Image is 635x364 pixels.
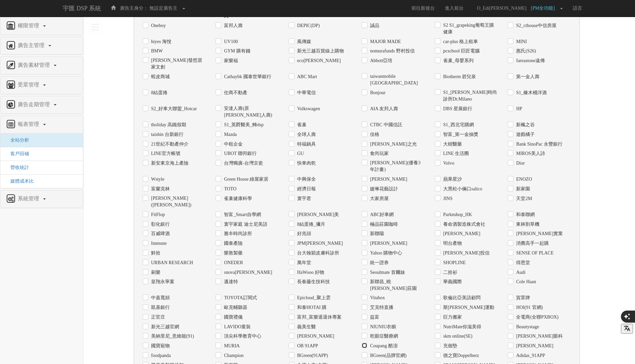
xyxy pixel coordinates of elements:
[222,141,243,148] label: 中租企金
[368,343,397,349] label: Coupang 酷澎
[149,352,171,359] label: foodpanda
[514,352,545,359] label: Adidas_91APP
[514,240,549,247] label: 消費高手一起購
[295,343,318,349] label: OB 91APP
[514,57,545,64] label: fareastone遠傳
[222,352,243,359] label: Champion
[441,304,494,311] label: 斯[PERSON_NAME]運動
[368,186,398,192] label: 婕琳花藝設計
[149,57,206,70] label: [PERSON_NAME]發想居家文創
[222,259,243,266] label: ONEDER
[514,250,553,256] label: SENSE ОF PLACE
[222,38,238,45] label: UV100
[441,221,485,228] label: 養命酒製造株式會社
[441,240,462,247] label: 明台產物
[222,230,252,237] label: 雅丰時尚診所
[368,106,398,112] label: AIA 友邦人壽
[5,194,78,204] a: 系統管理
[368,269,405,276] label: Seoulmate 首爾妹
[16,23,42,28] span: 權限管理
[222,295,257,301] label: TOYOTA訂閱式
[120,6,148,11] span: 廣告主身分：
[441,324,481,330] label: NutriMate你滋美得
[295,89,316,96] label: 中華電信
[368,314,379,321] label: 益富
[441,269,457,276] label: 二拾衫
[149,269,160,276] label: 刷樂
[441,141,462,148] label: 大樹醫藥
[441,250,490,256] label: [PERSON_NAME]投信
[441,57,474,64] label: 雀巢_母嬰系列
[149,141,188,148] label: 21世紀不動產仲介
[149,211,165,218] label: FitFlop
[441,106,472,112] label: DBS 星展銀行
[16,102,53,107] span: 廣告走期管理
[368,221,398,228] label: 極品莊園咖啡
[295,141,316,148] label: 特福鍋具
[441,89,498,103] label: S1_[PERSON_NAME]時尚診所Dr.Milano
[295,324,316,330] label: 義美生醫
[474,6,530,11] span: O_Edi[PERSON_NAME]
[222,279,238,285] label: 邁達特
[222,122,263,128] label: S1_英爵醫美_轉dsp
[441,279,462,285] label: 華義國際
[149,240,167,247] label: Immune
[222,22,243,29] label: 富邦人壽
[368,195,389,202] label: 大家房屋
[149,89,167,96] label: 8結蛋捲
[514,73,539,80] label: 第一金人壽
[149,343,170,349] label: 國寶寵物
[514,186,530,192] label: 新家園
[368,279,425,292] label: 新聯昌_曉[PERSON_NAME]莊園
[514,141,562,148] label: Bank SinoPac 永豐銀行
[149,186,170,192] label: 富蘭克林
[5,179,34,184] a: 媒體成本比
[514,195,532,202] label: 天堂2M
[514,89,547,96] label: S1_橡木桶洋酒
[441,343,457,349] label: 充個墊
[149,333,194,340] label: 美納里尼_意維能(91)
[149,131,183,138] label: taishin 台新銀行
[441,160,454,167] label: Volvo
[368,89,385,96] label: Bonjour
[149,6,177,11] span: 無設定廣告主
[531,6,558,11] span: [PM全功能]
[5,60,78,71] a: 廣告素材管理
[441,295,481,301] label: 歌倫比亞美語顧問
[222,314,243,321] label: 國寶禮儀
[295,73,317,80] label: ABC Mart
[222,221,267,228] label: 寰宇家庭 迪士尼美語
[441,195,453,202] label: JINS
[368,295,385,301] label: Vitabox
[295,259,311,266] label: 萬年堂
[514,259,530,266] label: 得恩堂
[295,230,311,237] label: 好兆頭
[295,122,306,128] label: 雀巢
[368,250,402,256] label: Yahoo 購物中心
[295,240,343,247] label: JPM[PERSON_NAME]
[222,250,243,256] label: 樂敦製藥
[222,131,237,138] label: Mazda
[295,176,316,183] label: 中興保全
[222,105,279,119] label: 安達人壽(原[PERSON_NAME]人壽)
[222,343,240,349] label: MURIA
[16,82,42,87] span: 受眾管理
[149,150,180,157] label: LINE官方帳號
[368,160,425,173] label: [PERSON_NAME](優養3年計畫)
[441,211,472,218] label: Parknshop_HK
[514,221,539,228] label: 東林割草機
[368,304,393,311] label: 艾克特直播
[514,295,530,301] label: 賀眾牌
[295,352,328,359] label: BGreen(91APP)
[295,314,342,321] label: 富邦_富樂退退休專案
[149,295,170,301] label: 中嘉寬頻
[441,259,466,266] label: SHOPLINE
[5,165,29,170] a: 營收統計
[368,240,407,247] label: [PERSON_NAME]
[222,48,250,54] label: GYM 購有錢
[441,150,469,157] label: LINE 生活圈
[514,279,536,285] label: Cole Haan
[441,186,482,192] label: 大黑松小倆口salico
[149,279,174,285] label: 皇翔永寧案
